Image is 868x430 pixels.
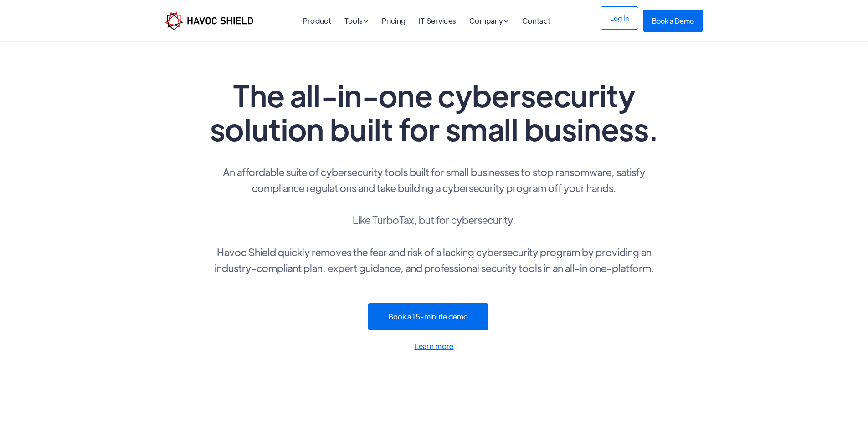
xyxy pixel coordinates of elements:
a: IT Services [419,16,457,25]
div: Tools [344,17,369,26]
iframe: Chat Widget [716,332,868,430]
a: Log In [601,6,638,30]
a: Book a 15-minute demo [368,303,488,330]
div: Company [469,17,509,26]
a: Product [303,16,331,25]
span:  [503,17,509,25]
span:  [363,17,369,25]
a: Learn more [206,340,662,353]
div: Company [469,17,509,26]
img: Havoc Shield logo [165,12,253,30]
a: Book a Demo [643,10,703,32]
div: Tools [344,17,369,26]
a: Contact [522,16,550,25]
h1: The all-in-one cybersecurity solution built for small business. [206,78,662,146]
a: Pricing [382,16,406,25]
p: An affordable suite of cybersecurity tools built for small businesses to stop ransomware, satisfy... [206,164,662,276]
a: home [165,12,253,30]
